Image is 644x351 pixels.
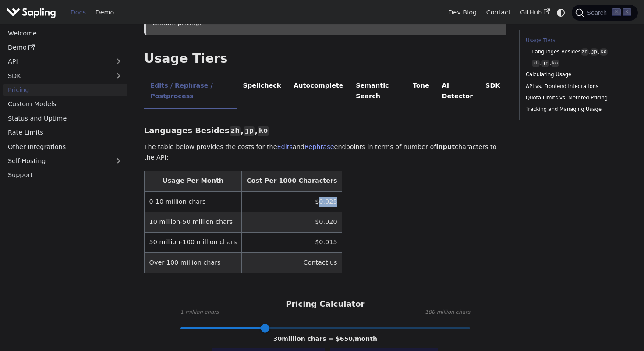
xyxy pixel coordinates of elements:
button: Search (Command+K) [572,5,637,21]
h3: Languages Besides , , [144,126,506,136]
h2: Usage Tiers [144,51,506,67]
a: Sapling.ai [6,6,59,19]
a: Pricing [3,84,127,96]
button: Expand sidebar category 'SDK' [110,69,127,82]
code: zh [230,126,241,136]
li: SDK [479,74,506,109]
td: $0.015 [242,232,342,252]
kbd: K [623,8,631,16]
a: Languages Besideszh,jp,ko [532,48,625,56]
a: Quota Limits vs. Metered Pricing [526,94,628,102]
code: jp [590,48,598,56]
code: ko [600,48,608,56]
a: Contact [481,6,516,19]
a: Tracking and Managing Usage [526,105,628,113]
code: zh [581,48,589,56]
a: Demo [91,6,119,19]
span: 1 million chars [180,308,219,317]
a: API vs. Frontend Integrations [526,82,628,91]
a: Usage Tiers [526,36,628,45]
li: Autocomplete [287,74,350,109]
td: 0-10 million chars [144,191,241,212]
img: Sapling.ai [6,6,56,19]
td: Contact us [242,253,342,273]
td: $0.025 [242,191,342,212]
a: Status and Uptime [3,112,127,124]
a: Rephrase [304,143,334,150]
li: Spellcheck [237,74,287,109]
a: Custom Models [3,98,127,110]
a: Edits [277,143,293,150]
button: Switch between dark and light mode (currently system mode) [555,6,567,19]
code: jp [244,126,255,136]
a: Rate Limits [3,126,127,139]
td: $0.020 [242,212,342,232]
a: Dev Blog [443,6,481,19]
h3: Pricing Calculator [286,299,364,309]
code: jp [541,60,549,67]
span: 30 million chars = $ 650 /month [273,335,377,342]
a: Calculating Usage [526,71,628,79]
li: Semantic Search [350,74,407,109]
button: Expand sidebar category 'API' [110,55,127,68]
a: GitHub [515,6,554,19]
td: 10 million-50 million chars [144,212,241,232]
a: Welcome [3,27,127,39]
th: Usage Per Month [144,171,241,191]
li: Edits / Rephrase / Postprocess [144,74,237,109]
a: Self-Hosting [3,155,127,167]
a: Demo [3,41,127,54]
a: Docs [66,6,91,19]
p: The table below provides the costs for the and endpoints in terms of number of characters to the ... [144,142,506,163]
code: zh [532,60,540,67]
th: Cost Per 1000 Characters [242,171,342,191]
li: AI Detector [435,74,479,109]
a: Other Integrations [3,140,127,153]
span: Search [584,9,612,16]
code: ko [551,60,559,67]
a: SDK [3,69,110,82]
code: ko [258,126,269,136]
a: Support [3,169,127,181]
td: Over 100 million chars [144,253,241,273]
span: 100 million chars [425,308,470,317]
kbd: ⌘ [612,8,621,16]
strong: input [436,143,455,150]
td: 50 million-100 million chars [144,232,241,252]
a: zh,jp,ko [532,59,625,67]
li: Tone [407,74,436,109]
a: API [3,55,110,68]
